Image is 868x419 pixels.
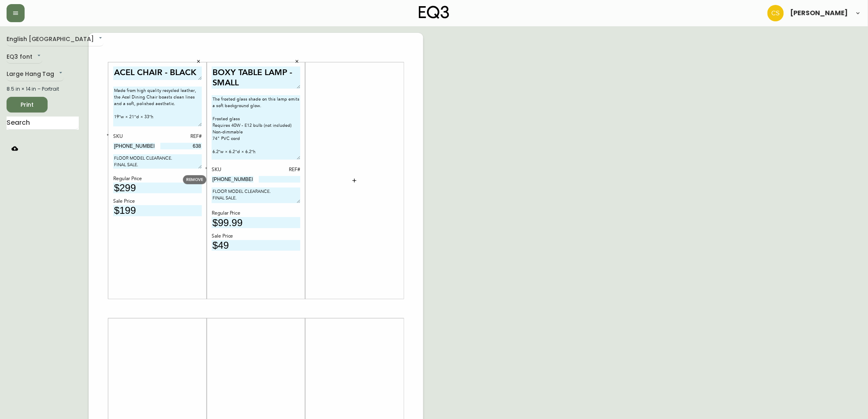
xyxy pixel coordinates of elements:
div: REF# [259,166,301,174]
img: logo [419,6,449,19]
div: 8.5 in × 14 in – Portrait [7,85,79,93]
div: Regular Price [212,210,300,217]
div: Sale Price [113,198,202,205]
div: Sale Price [212,233,300,240]
div: REF# [160,133,202,140]
div: EQ3 font [7,50,42,64]
textarea: FLOOR MODEL CLEARANCE. FINAL SALE. [212,188,300,203]
button: Print [7,97,48,112]
input: price excluding $ [113,205,202,216]
input: price excluding $ [113,183,202,194]
textarea: ACEL CHAIR - BLACK [113,66,202,80]
div: Large Hang Tag [7,68,64,81]
div: SKU [113,133,155,140]
div: SKU [212,166,254,174]
textarea: The frosted glass shade on this lamp emits a soft background glow. Frosted glass Requires 40W - E... [212,95,300,160]
input: Search [7,117,79,130]
textarea: Made from high quality recycled leather, the Acel Dining Chair boasts clean lines and a soft, pol... [113,87,202,126]
input: price excluding $ [212,240,300,251]
textarea: FLOOR MODEL CLEARANCE. FINAL SALE. [113,154,202,169]
span: [PERSON_NAME] [790,10,848,16]
div: English [GEOGRAPHIC_DATA] [7,33,104,46]
input: price excluding $ [212,217,300,228]
textarea: BOXY TABLE LAMP - SMALL [212,66,300,89]
span: Print [13,100,41,110]
div: Regular Price [113,175,202,183]
span: REMOVE [186,176,203,183]
img: 996bfd46d64b78802a67b62ffe4c27a2 [767,5,784,21]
